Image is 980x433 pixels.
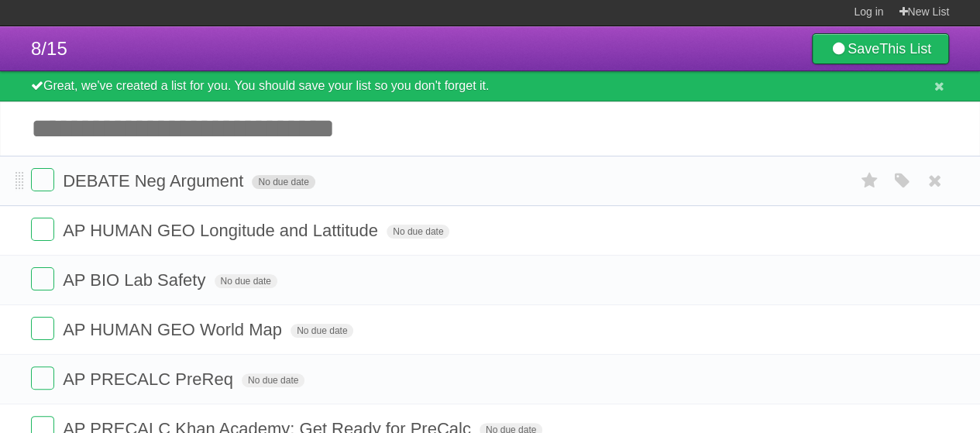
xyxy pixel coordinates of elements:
[63,221,382,240] span: AP HUMAN GEO Longitude and Lattitude
[63,270,209,290] span: AP BIO Lab Safety
[291,324,353,338] span: No due date
[63,369,237,389] span: AP PRECALC PreReq
[387,225,449,239] span: No due date
[63,171,247,191] span: DEBATE Neg Argument
[215,274,277,288] span: No due date
[31,218,54,241] label: Done
[31,366,54,390] label: Done
[812,33,949,64] a: SaveThis List
[31,267,54,290] label: Done
[252,175,315,189] span: No due date
[242,373,304,387] span: No due date
[31,38,67,59] span: 8/15
[854,168,884,194] label: Star task
[31,317,54,340] label: Done
[63,320,286,339] span: AP HUMAN GEO World Map
[31,168,54,191] label: Done
[879,41,931,57] b: This List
